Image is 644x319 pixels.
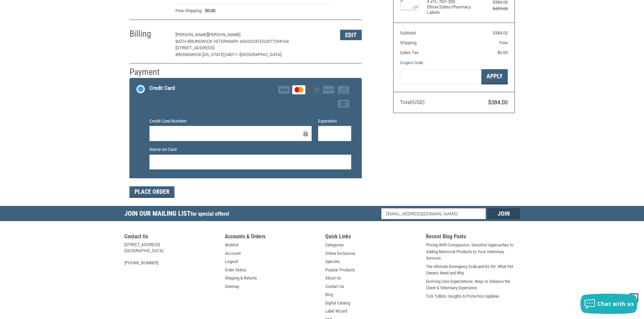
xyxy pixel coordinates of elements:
a: Account [225,250,241,257]
a: Digital Catalog [325,300,350,307]
h5: Contact Us [124,233,218,242]
span: Chat with us [597,300,634,308]
a: Tick Tidbits: Insights & Protection Updates [426,293,499,300]
a: Logout [225,258,238,265]
span: $0.00 [497,50,508,55]
h2: Billing [129,28,169,39]
span: Free Shipping [175,7,201,14]
span: Subtotal [400,30,416,35]
span: [PERSON_NAME] [208,32,240,37]
span: Total (USD) [400,99,425,105]
h5: Recent Blog Posts [426,233,520,242]
span: Bruinswick, [175,52,202,57]
h5: Quick Links [325,233,419,242]
a: Pricing With Compassion: Sensitive Approaches to Adding Memorial Products to Your Veterinary Serv... [426,242,520,262]
div: Credit Card [149,83,175,94]
a: Label Wizard [325,308,347,315]
button: Edit [340,30,362,40]
h5: Accounts & Orders [225,233,319,242]
a: Blog [325,291,333,298]
span: for special offers! [191,211,229,217]
address: [STREET_ADDRESS] [GEOGRAPHIC_DATA] [PHONE_NUMBER] [124,242,218,266]
a: About Us [325,275,341,282]
span: [GEOGRAPHIC_DATA] [240,52,281,57]
span: Shipping [400,40,416,45]
span: 2077294164 [265,39,289,44]
input: Email [381,208,486,219]
a: Contact Us [325,283,344,290]
a: Popular Products [325,267,355,273]
span: [STREET_ADDRESS] [175,45,214,50]
div: $429.00 [481,5,508,12]
input: Join [487,208,520,219]
span: [PERSON_NAME] [175,32,208,37]
h5: Join Our Mailing List [124,206,233,223]
a: Wishlist [225,242,239,248]
a: The Ultimate Emergency Grab-and-Go Kit: What Pet Owners Need and Why [426,263,520,276]
button: Place Order [129,186,174,198]
a: Categories [325,242,344,248]
span: Sales Tax [400,50,419,55]
label: Expiration [318,118,351,125]
span: $384.00 [488,99,508,106]
span: Free [499,40,508,45]
a: Coupon Code [400,60,423,65]
h2: Payment [129,67,169,78]
input: Gift Certificate or Coupon Code [400,69,481,84]
a: Online Exclusives [325,250,355,257]
span: $384.00 [493,30,508,35]
span: $0.00 [201,7,215,14]
a: Specials [325,258,340,265]
a: Order Status [225,267,246,273]
span: Bath-Brunswick Veterinary Associates [175,39,265,44]
button: Chat with us [580,294,637,314]
a: Sitemap [225,283,239,290]
label: Credit Card Number [149,118,312,125]
a: Shipping & Returns [225,275,257,282]
button: Apply [481,69,508,84]
span: [US_STATE], [202,52,225,57]
label: Name on Card [149,146,351,153]
span: 04011 / [225,52,240,57]
a: Evolving Care Expectations: Ways to Enhance the Client & Veterinary Experience [426,278,520,291]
